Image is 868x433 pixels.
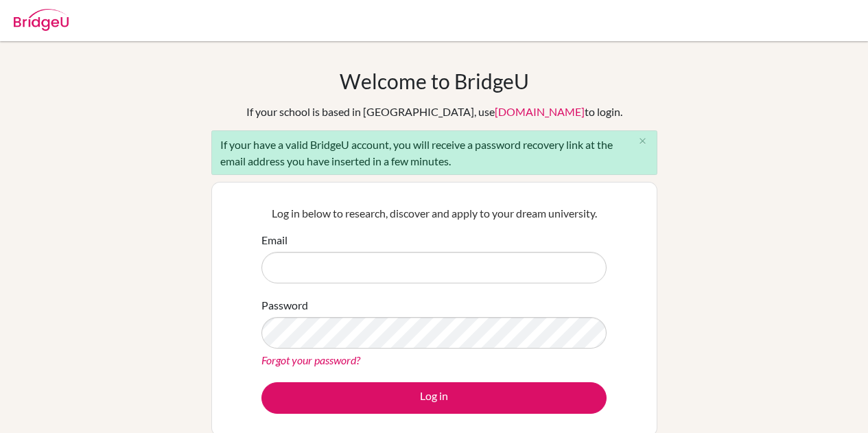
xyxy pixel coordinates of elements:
i: close [637,136,648,146]
label: Password [261,297,308,314]
p: Log in below to research, discover and apply to your dream university. [261,205,607,222]
button: Log in [261,382,607,414]
div: If your school is based in [GEOGRAPHIC_DATA], use to login. [246,104,622,120]
button: Close [629,131,657,152]
h1: Welcome to BridgeU [340,69,529,93]
a: [DOMAIN_NAME] [495,105,585,118]
div: If your have a valid BridgeU account, you will receive a password recovery link at the email addr... [211,130,657,175]
img: Bridge-U [14,9,69,31]
a: Forgot your password? [261,353,360,366]
label: Email [261,232,288,248]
